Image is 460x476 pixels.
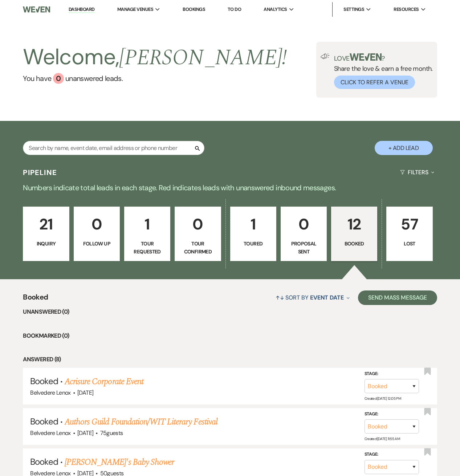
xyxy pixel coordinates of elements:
[331,207,377,261] a: 12Booked
[365,436,400,441] span: Created: [DATE] 11:55 AM
[391,212,428,236] p: 57
[365,396,401,401] span: Created: [DATE] 12:05 PM
[391,240,428,248] p: Lost
[183,6,205,12] a: Bookings
[129,240,166,256] p: Tour Requested
[264,6,287,13] span: Analytics
[336,212,373,236] p: 12
[394,6,419,13] span: Resources
[365,410,419,418] label: Stage:
[30,456,58,467] span: Booked
[23,2,50,17] img: Weven Logo
[69,6,95,13] a: Dashboard
[23,307,437,317] li: Unanswered (0)
[100,429,123,437] span: 75 guests
[28,212,64,236] p: 21
[78,240,115,248] p: Follow Up
[23,42,287,73] h2: Welcome,
[23,167,57,178] h3: Pipeline
[285,212,322,236] p: 0
[23,73,287,84] a: You have 0 unanswered leads.
[23,331,437,341] li: Bookmarked (0)
[281,207,327,261] a: 0Proposal Sent
[179,240,216,256] p: Tour Confirmed
[129,212,166,236] p: 1
[28,240,64,248] p: Inquiry
[336,240,373,248] p: Booked
[310,294,344,301] span: Event Date
[343,6,364,13] span: Settings
[74,207,120,261] a: 0Follow Up
[23,292,48,307] span: Booked
[175,207,221,261] a: 0Tour Confirmed
[124,207,170,261] a: 1Tour Requested
[358,290,437,305] button: Send Mass Message
[386,207,432,261] a: 57Lost
[235,240,272,248] p: Toured
[30,429,70,437] span: Belvedere Lenox
[179,212,216,236] p: 0
[65,456,174,469] a: [PERSON_NAME]'s Baby Shower
[334,53,433,62] p: Love ?
[228,6,241,12] a: To Do
[285,240,322,256] p: Proposal Sent
[53,73,64,84] div: 0
[23,355,437,364] li: Answered (8)
[30,375,58,387] span: Booked
[350,53,382,61] img: weven-logo-green.svg
[23,141,204,155] input: Search by name, event date, email address or phone number
[30,389,70,396] span: Belvedere Lenox
[23,207,69,261] a: 21Inquiry
[117,6,153,13] span: Manage Venues
[235,212,272,236] p: 1
[330,53,433,89] div: Share the love & earn a free month.
[119,41,287,74] span: [PERSON_NAME] !
[375,141,433,155] button: + Add Lead
[365,370,419,378] label: Stage:
[65,375,143,388] a: Acrisure Corporate Event
[397,163,437,182] button: Filters
[321,53,330,59] img: loud-speaker-illustration.svg
[77,389,93,396] span: [DATE]
[273,288,353,307] button: Sort By Event Date
[30,416,58,427] span: Booked
[334,76,415,89] button: Click to Refer a Venue
[77,429,93,437] span: [DATE]
[365,451,419,459] label: Stage:
[78,212,115,236] p: 0
[65,415,217,428] a: Authors Guild Foundation/WIT Literary Festival
[230,207,276,261] a: 1Toured
[276,294,284,301] span: ↑↓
